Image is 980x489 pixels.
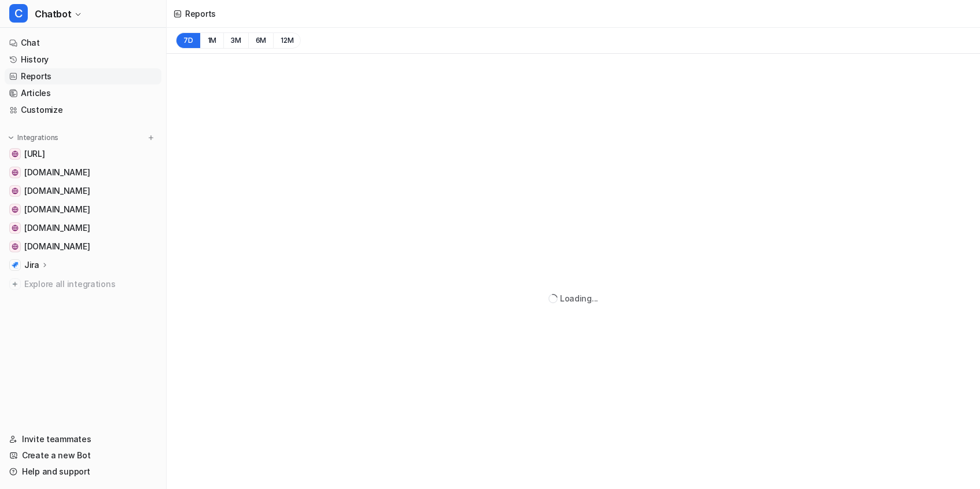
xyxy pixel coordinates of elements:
[5,183,161,199] a: help.shopee.co.id[DOMAIN_NAME]
[5,52,161,68] a: History
[9,278,21,290] img: explore all integrations
[5,132,62,144] button: Integrations
[12,206,19,213] img: seller.shopee.co.id
[5,164,161,181] a: shopee.co.id[DOMAIN_NAME]
[5,447,161,464] a: Create a new Bot
[273,32,301,49] button: 12M
[24,148,45,160] span: [URL]
[5,68,161,84] a: Reports
[12,187,19,194] img: help.shopee.co.id
[185,8,216,20] div: Reports
[24,241,90,252] span: [DOMAIN_NAME]
[12,262,19,269] img: Jira
[24,259,39,271] p: Jira
[35,6,71,22] span: Chatbot
[9,4,28,23] span: C
[5,85,161,101] a: Articles
[5,146,161,162] a: dashboard.eesel.ai[URL]
[5,201,161,218] a: seller.shopee.co.id[DOMAIN_NAME]
[17,133,58,142] p: Integrations
[24,275,157,293] span: Explore all integrations
[24,204,90,215] span: [DOMAIN_NAME]
[5,220,161,236] a: affiliate.shopee.co.id[DOMAIN_NAME]
[5,238,161,255] a: github.com[DOMAIN_NAME]
[12,225,19,231] img: affiliate.shopee.co.id
[5,102,161,118] a: Customize
[5,464,161,480] a: Help and support
[7,134,15,142] img: expand menu
[24,222,90,234] span: [DOMAIN_NAME]
[560,292,598,304] div: Loading...
[200,32,224,49] button: 1M
[5,35,161,51] a: Chat
[12,169,19,176] img: shopee.co.id
[147,134,155,142] img: menu_add.svg
[5,431,161,447] a: Invite teammates
[24,185,90,197] span: [DOMAIN_NAME]
[248,32,274,49] button: 6M
[12,150,19,157] img: dashboard.eesel.ai
[24,167,90,178] span: [DOMAIN_NAME]
[5,276,161,292] a: Explore all integrations
[12,243,19,250] img: github.com
[223,32,248,49] button: 3M
[176,32,200,49] button: 7D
